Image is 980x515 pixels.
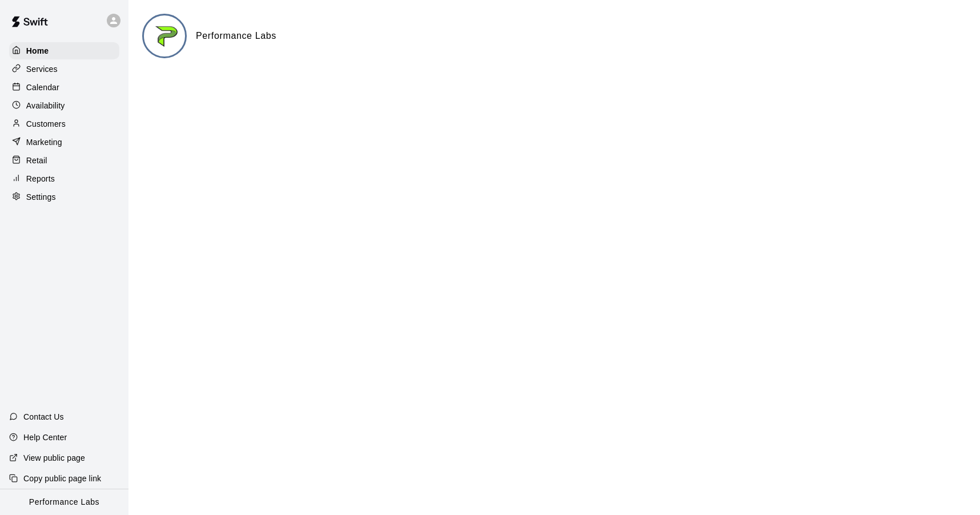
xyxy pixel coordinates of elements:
p: Calendar [26,82,59,93]
a: Availability [9,97,119,114]
p: Copy public page link [23,473,101,484]
a: Reports [9,170,119,187]
p: Services [26,63,58,75]
a: Retail [9,152,119,169]
a: Marketing [9,134,119,151]
a: Calendar [9,79,119,96]
a: Settings [9,188,119,206]
p: Marketing [26,136,62,148]
p: Availability [26,100,65,111]
p: View public page [23,452,85,464]
p: Home [26,45,49,57]
h6: Performance Labs [196,29,276,43]
p: Retail [26,155,47,166]
p: Performance Labs [29,496,99,508]
p: Help Center [23,432,67,443]
p: Customers [26,118,66,130]
img: Performance Labs logo [144,15,187,58]
a: Customers [9,115,119,132]
p: Reports [26,173,55,184]
a: Home [9,42,119,59]
a: Services [9,61,119,78]
p: Settings [26,191,56,203]
p: Contact Us [23,411,64,423]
